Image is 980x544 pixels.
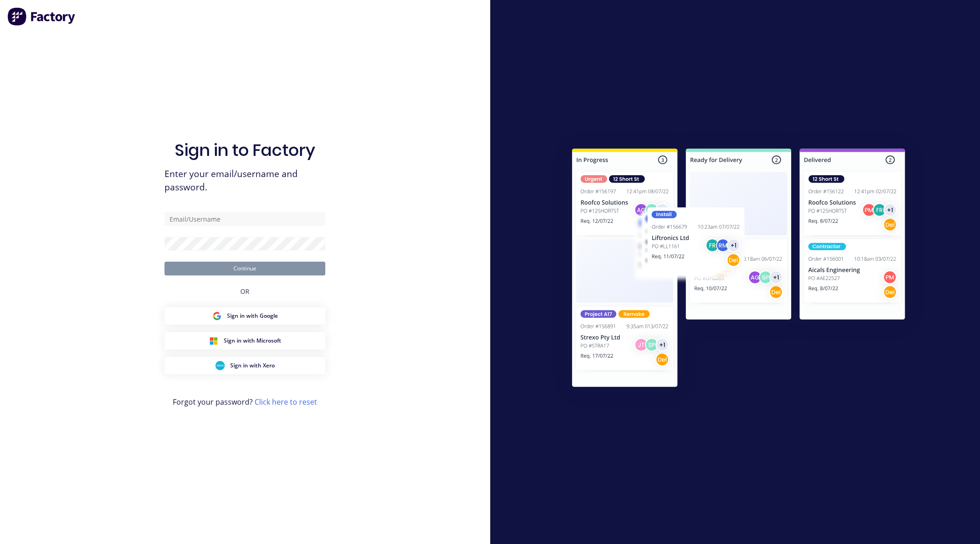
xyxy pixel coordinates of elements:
span: Enter your email/username and password. [164,167,325,194]
h1: Sign in to Factory [175,140,315,160]
button: Continue [164,262,325,275]
button: Google Sign inSign in with Google [164,307,325,325]
span: Forgot your password? [173,396,317,407]
button: Xero Sign inSign in with Xero [164,357,325,374]
button: Microsoft Sign inSign in with Microsoft [164,332,325,349]
img: Xero Sign in [215,361,225,370]
img: Microsoft Sign in [209,336,218,345]
span: Sign in with Xero [230,361,275,370]
div: OR [240,275,249,307]
input: Email/Username [164,212,325,226]
span: Sign in with Microsoft [224,337,281,345]
img: Google Sign in [212,311,221,321]
img: Sign in [552,130,925,409]
img: Factory [7,7,76,26]
span: Sign in with Google [227,312,278,320]
a: Click here to reset [255,397,317,407]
